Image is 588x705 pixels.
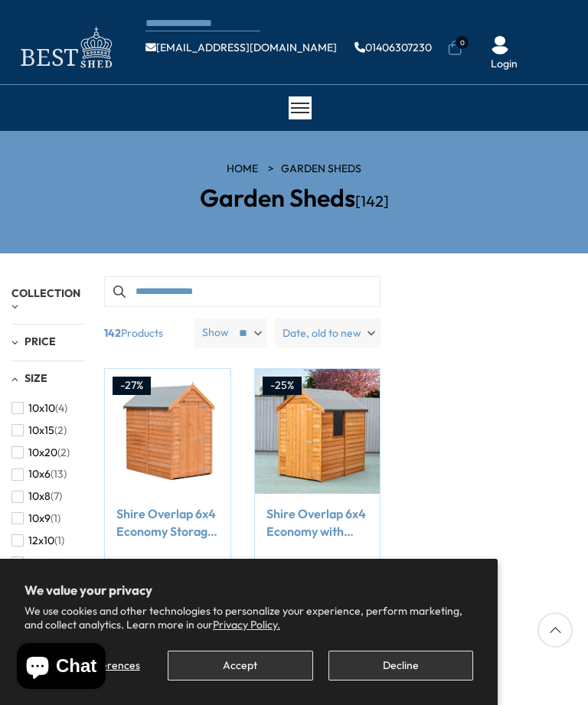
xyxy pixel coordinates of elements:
[24,371,47,385] span: Size
[51,512,60,525] span: (1)
[168,651,312,681] button: Accept
[213,618,280,632] a: Privacy Policy.
[104,276,381,307] input: Search products
[54,424,67,437] span: (2)
[11,552,62,574] button: 12x6
[24,604,473,632] p: We use cookies and other technologies to personalize your experience, perform marketing, and coll...
[24,335,56,348] span: Price
[11,286,80,300] span: Collection
[355,191,389,211] span: [142]
[51,468,67,481] span: (13)
[491,36,509,54] img: User Icon
[145,42,337,53] a: [EMAIL_ADDRESS][DOMAIN_NAME]
[24,583,473,597] h2: We value your privacy
[104,318,121,348] b: 142
[28,556,50,570] span: 12x6
[51,490,62,503] span: (7)
[11,463,67,485] button: 10x6
[491,57,518,72] a: Login
[28,446,57,459] span: 10x20
[11,23,119,73] img: logo
[266,505,368,540] a: Shire Overlap 6x4 Economy with Window Storage Shed
[50,556,62,570] span: (8)
[11,508,60,530] button: 10x9
[57,446,70,459] span: (2)
[105,369,230,494] img: Shire Overlap 6x4 Economy Storage Shed - Best Shed
[28,468,51,481] span: 10x6
[12,643,110,693] inbox-online-store-chat: Shopify online store chat
[255,369,380,494] img: Shire Overlap 6x4 Economy with Window Storage Shed - Best Shed
[113,377,151,395] div: -27%
[283,318,361,348] span: Date, old to new
[28,534,54,547] span: 12x10
[354,42,432,53] a: 01406307230
[28,424,54,437] span: 10x15
[116,505,218,540] a: Shire Overlap 6x4 Economy Storage Shed
[28,402,55,415] span: 10x10
[328,651,473,681] button: Decline
[55,402,67,415] span: (4)
[11,397,67,419] button: 10x10
[447,41,462,56] a: 0
[227,162,258,177] a: HOME
[281,162,361,177] a: Garden Sheds
[11,419,67,442] button: 10x15
[98,318,188,348] span: Products
[11,485,62,508] button: 10x8
[202,325,229,341] label: Show
[28,490,51,503] span: 10x8
[54,534,64,547] span: (1)
[456,36,469,49] span: 0
[11,442,70,464] button: 10x20
[275,318,381,348] label: Date, old to new
[28,512,51,525] span: 10x9
[109,184,479,211] h2: Garden Sheds
[11,530,64,552] button: 12x10
[263,377,302,395] div: -25%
